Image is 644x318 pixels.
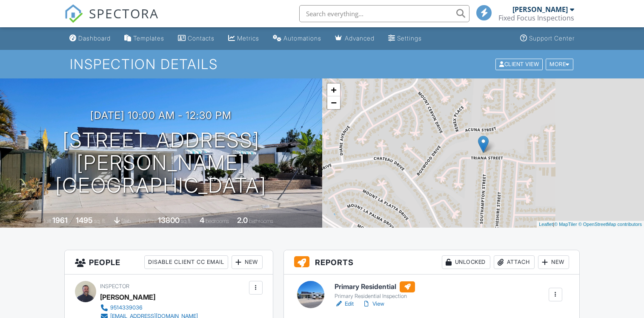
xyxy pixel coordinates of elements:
a: 9514339036 [100,304,198,312]
a: Settings [385,31,425,46]
span: sq. ft. [94,218,106,224]
span: bathrooms [249,218,273,224]
div: 1495 [76,216,93,225]
h3: People [65,250,272,275]
h1: Inspection Details [70,57,574,72]
div: 4 [200,216,204,225]
a: SPECTORA [64,12,159,29]
h3: [DATE] 10:00 am - 12:30 pm [90,110,232,121]
a: Dashboard [66,31,114,46]
div: | [537,221,644,228]
div: Attach [494,255,535,269]
div: Dashboard [78,35,111,42]
div: [PERSON_NAME] [100,291,155,304]
a: Support Center [517,31,578,46]
div: Client View [495,58,543,70]
span: bedrooms [206,218,229,224]
h3: Reports [284,250,579,275]
h6: Primary Residential [335,281,415,292]
a: Templates [121,31,168,46]
div: Settings [397,35,422,42]
div: Metrics [237,35,259,42]
span: slab [121,218,131,224]
a: Contacts [175,31,218,46]
div: 13800 [158,216,180,225]
div: Automations [283,35,321,42]
a: Client View [495,61,545,67]
span: Inspector [100,283,129,289]
div: Unlocked [442,255,490,269]
a: Zoom in [327,84,340,96]
div: [PERSON_NAME] [512,5,568,14]
span: Lot Size [139,218,157,224]
a: Automations (Basic) [269,31,325,46]
a: Zoom out [327,96,340,109]
div: Support Center [529,35,575,42]
a: Primary Residential Primary Residential Inspection [335,281,415,300]
div: New [232,255,263,269]
span: SPECTORA [89,4,159,22]
div: 2.0 [237,216,248,225]
div: New [538,255,569,269]
div: Templates [133,35,164,42]
div: Fixed Focus Inspections [498,14,574,22]
div: Primary Residential Inspection [335,293,415,300]
div: More [546,58,573,70]
img: The Best Home Inspection Software - Spectora [64,4,83,23]
span: Built [42,218,51,224]
div: 9514339036 [110,304,143,311]
a: View [362,300,384,308]
a: Metrics [225,31,263,46]
div: Contacts [188,35,215,42]
a: © MapTiler [554,222,577,227]
div: 1961 [52,216,68,225]
div: Disable Client CC Email [144,255,228,269]
a: Leaflet [539,222,553,227]
span: sq.ft. [181,218,192,224]
a: © OpenStreetMap contributors [578,222,642,227]
a: Edit [335,300,354,308]
h1: [STREET_ADDRESS][PERSON_NAME] [GEOGRAPHIC_DATA] [14,129,309,197]
input: Search everything... [299,5,469,22]
div: Advanced [345,35,375,42]
a: Advanced [332,31,378,46]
